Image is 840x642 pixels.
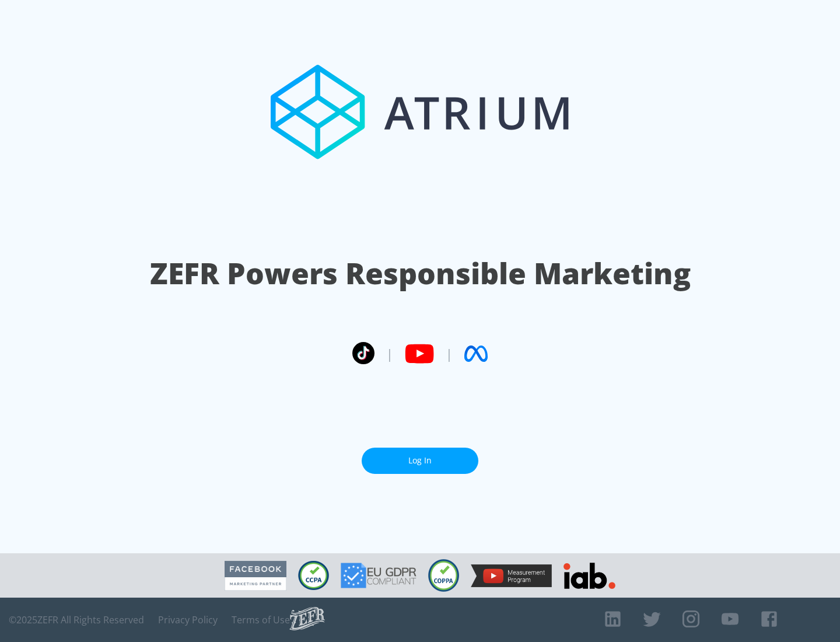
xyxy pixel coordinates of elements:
img: YouTube Measurement Program [471,564,552,587]
span: © 2025 ZEFR All Rights Reserved [9,614,144,626]
img: Facebook Marketing Partner [225,561,286,591]
span: | [386,345,393,362]
img: IAB [563,563,615,589]
img: COPPA Compliant [428,559,459,592]
img: CCPA Compliant [298,561,329,590]
a: Terms of Use [232,614,290,626]
span: | [446,345,453,362]
img: GDPR Compliant [341,563,416,588]
h1: ZEFR Powers Responsible Marketing [150,253,691,294]
a: Log In [362,448,478,474]
a: Privacy Policy [158,614,218,626]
